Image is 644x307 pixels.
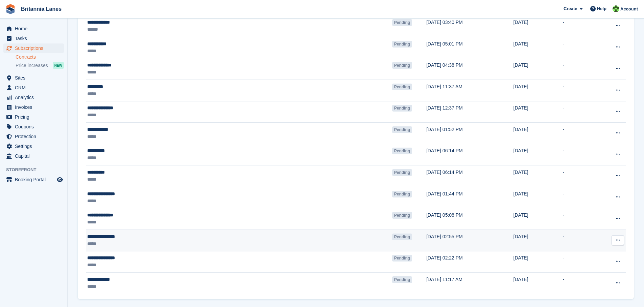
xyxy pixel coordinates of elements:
a: menu [3,102,64,112]
span: Protection [15,132,55,141]
span: Pending [392,62,412,69]
span: Invoices [15,102,55,112]
td: [DATE] [514,144,563,165]
span: Pending [392,148,412,154]
span: Pending [392,191,412,197]
a: Preview store [56,176,64,184]
td: [DATE] 02:55 PM [426,230,514,251]
span: Pending [392,41,412,48]
td: [DATE] [514,230,563,251]
span: Coupons [15,122,55,131]
span: Pending [392,19,412,26]
span: Pending [392,169,412,176]
a: menu [3,83,64,92]
a: menu [3,175,64,184]
td: - [563,123,602,144]
td: - [563,58,602,80]
span: Pending [392,276,412,283]
span: Price increases [16,62,48,69]
span: Booking Portal [15,175,55,184]
td: [DATE] [514,58,563,80]
span: Create [564,5,577,12]
img: Robert Parr [613,5,619,12]
td: [DATE] 04:38 PM [426,58,514,80]
a: menu [3,142,64,151]
td: [DATE] 01:44 PM [426,187,514,208]
a: menu [3,132,64,141]
td: [DATE] 11:17 AM [426,273,514,294]
a: menu [3,151,64,161]
span: Tasks [15,34,55,43]
td: [DATE] [514,165,563,187]
td: [DATE] [514,123,563,144]
span: Subscriptions [15,43,55,53]
span: Storefront [6,166,67,173]
td: [DATE] [514,273,563,294]
a: Contracts [16,54,64,60]
span: Help [597,5,606,12]
td: [DATE] [514,251,563,273]
span: CRM [15,83,55,92]
td: [DATE] [514,101,563,123]
span: Settings [15,142,55,151]
a: menu [3,93,64,102]
td: [DATE] 05:08 PM [426,208,514,230]
td: - [563,144,602,165]
td: [DATE] [514,16,563,37]
span: Pricing [15,112,55,122]
td: [DATE] [514,187,563,208]
a: menu [3,24,64,33]
td: - [563,37,602,58]
td: - [563,273,602,294]
a: Britannia Lanes [18,3,64,14]
a: menu [3,43,64,53]
td: [DATE] [514,37,563,58]
span: Pending [392,234,412,240]
span: Analytics [15,93,55,102]
a: menu [3,122,64,131]
span: Pending [392,212,412,219]
td: - [563,16,602,37]
td: - [563,165,602,187]
a: Price increases NEW [16,62,64,69]
a: menu [3,112,64,122]
span: Pending [392,126,412,133]
span: Sites [15,73,55,83]
td: [DATE] 11:37 AM [426,80,514,101]
td: [DATE] 03:40 PM [426,16,514,37]
td: [DATE] 02:22 PM [426,251,514,273]
td: - [563,101,602,123]
span: Home [15,24,55,33]
span: Pending [392,255,412,262]
td: - [563,80,602,101]
a: menu [3,73,64,83]
span: Pending [392,84,412,90]
td: [DATE] [514,208,563,230]
img: stora-icon-8386f47178a22dfd0bd8f6a31ec36ba5ce8667c1dd55bd0f319d3a0aa187defe.svg [5,4,16,14]
td: [DATE] [514,80,563,101]
td: - [563,230,602,251]
td: [DATE] 05:01 PM [426,37,514,58]
span: Account [620,6,638,12]
a: menu [3,34,64,43]
span: Capital [15,151,55,161]
td: - [563,187,602,208]
div: NEW [53,62,64,69]
td: [DATE] 01:52 PM [426,123,514,144]
td: - [563,208,602,230]
td: [DATE] 12:37 PM [426,101,514,123]
td: [DATE] 06:14 PM [426,165,514,187]
td: - [563,251,602,273]
span: Pending [392,105,412,112]
td: [DATE] 06:14 PM [426,144,514,165]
